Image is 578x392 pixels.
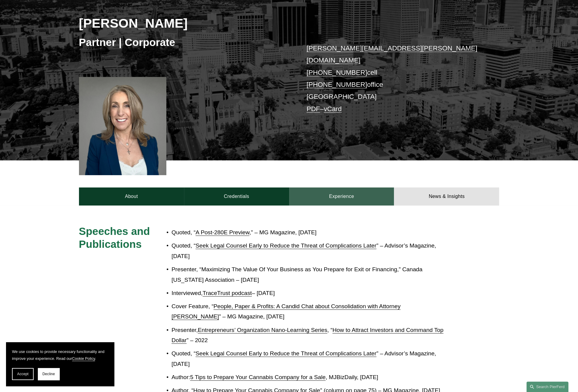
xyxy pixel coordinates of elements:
[79,187,184,205] a: About
[171,227,446,238] p: Quoted, “ ,” – MG Magazine, [DATE]
[171,303,401,320] a: People, Paper & Profits: A Candid Chat about Consolidation with Attorney [PERSON_NAME]
[171,327,443,344] a: How to Attract Investors and Command Top Dollar
[79,225,153,250] span: Speeches and Publications
[289,187,394,205] a: Experience
[171,264,446,285] p: Presenter, “Maximizing The Value Of Your Business as You Prepare for Exit or Financing,” Canada [...
[171,325,446,346] p: Presenter, , “ ” – 2022
[171,348,446,369] p: Quoted, “ ” – Advisor’s Magazine, [DATE]
[195,350,376,357] a: Seek Legal Counsel Early to Reduce the Threat of Complications Later
[190,374,325,380] a: 5 Tips to Prepare Your Cannabis Company for a Sale
[42,372,55,376] span: Decline
[171,372,446,383] p: Author: , MJBizDaily, [DATE]
[198,327,327,333] a: Entrepreneurs’ Organization Nano-Learning Series
[394,187,499,205] a: News & Insights
[526,381,568,392] a: Search this site
[171,241,446,261] p: Quoted, “ ” – Advisor’s Magazine, [DATE]
[307,81,367,88] a: [PHONE_NUMBER]
[184,187,289,205] a: Credentials
[307,105,320,113] a: PDF
[195,242,376,249] a: Seek Legal Counsel Early to Reduce the Threat of Complications Later
[6,342,114,386] section: Cookie banner
[72,356,95,361] a: Cookie Policy
[171,301,446,322] p: Cover Feature, “ ” – MG Magazine, [DATE]
[324,105,342,113] a: vCard
[79,36,289,49] h3: Partner | Corporate
[307,42,482,115] p: cell office [GEOGRAPHIC_DATA] –
[12,368,34,380] button: Accept
[17,372,29,376] span: Accept
[38,368,59,380] button: Decline
[171,288,446,299] p: Interviewed, – [DATE]
[195,229,249,236] a: A Post-280E Preview
[307,44,477,64] a: [PERSON_NAME][EMAIL_ADDRESS][PERSON_NAME][DOMAIN_NAME]
[307,69,367,76] a: [PHONE_NUMBER]
[12,348,108,362] p: We use cookies to provide necessary functionality and improve your experience. Read our .
[203,290,252,296] a: TraceTrust podcast
[79,15,289,31] h2: [PERSON_NAME]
